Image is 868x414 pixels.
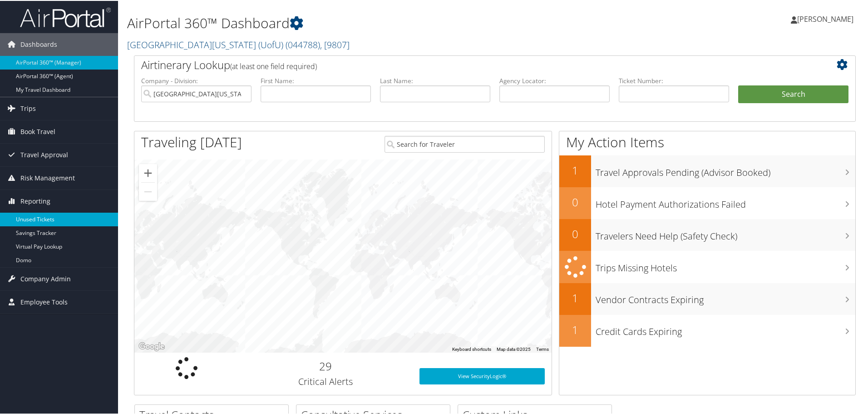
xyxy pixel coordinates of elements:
span: ( 044788 ) [286,38,320,50]
a: [PERSON_NAME] [791,5,863,32]
h3: Credit Cards Expiring [596,320,855,337]
a: 0Travelers Need Help (Safety Check) [559,218,855,250]
span: , [ 9807 ] [320,38,350,50]
a: Open this area in Google Maps (opens a new window) [137,340,167,352]
label: Agency Locator: [499,75,610,85]
span: Reporting [20,189,50,212]
a: 0Hotel Payment Authorizations Failed [559,186,855,218]
h3: Vendor Contracts Expiring [596,288,855,305]
a: View SecurityLogic® [419,367,545,384]
label: Ticket Number: [619,75,729,85]
button: Zoom in [139,163,157,181]
a: [GEOGRAPHIC_DATA][US_STATE] (UofU) [127,38,350,50]
h2: 1 [559,321,591,337]
button: Search [738,85,848,103]
span: Travel Approval [20,143,68,165]
span: Map data ©2025 [497,346,531,351]
span: Dashboards [20,32,57,55]
span: Trips [20,96,36,119]
a: 1Travel Approvals Pending (Advisor Booked) [559,155,855,186]
label: Last Name: [380,75,490,85]
h3: Critical Alerts [246,374,406,387]
a: Terms (opens in new tab) [536,346,549,351]
button: Keyboard shortcuts [452,345,491,352]
h3: Travel Approvals Pending (Advisor Booked) [596,161,855,178]
h2: 0 [559,225,591,241]
span: Company Admin [20,267,71,289]
img: Google [137,340,167,352]
h3: Trips Missing Hotels [596,256,855,274]
a: 1Credit Cards Expiring [559,314,855,346]
h1: My Action Items [559,132,855,151]
h3: Hotel Payment Authorizations Failed [596,193,855,210]
span: (at least one field required) [230,60,317,70]
h2: 0 [559,194,591,209]
h2: 1 [559,289,591,305]
button: Zoom out [139,182,157,200]
h2: 1 [559,162,591,177]
span: Book Travel [20,120,55,142]
h1: AirPortal 360™ Dashboard [127,13,617,32]
label: Company - Division: [141,75,252,85]
a: Trips Missing Hotels [559,250,855,282]
input: Search for Traveler [385,135,545,152]
h3: Travelers Need Help (Safety Check) [596,224,855,242]
span: [PERSON_NAME] [797,13,853,23]
span: Employee Tools [20,290,68,313]
h2: Airtinerary Lookup [141,56,789,72]
label: First Name: [261,75,371,85]
h2: 29 [246,358,406,373]
span: Risk Management [20,166,75,189]
img: airportal-logo.png [20,6,111,27]
h1: Traveling [DATE] [141,132,242,151]
a: 1Vendor Contracts Expiring [559,282,855,314]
